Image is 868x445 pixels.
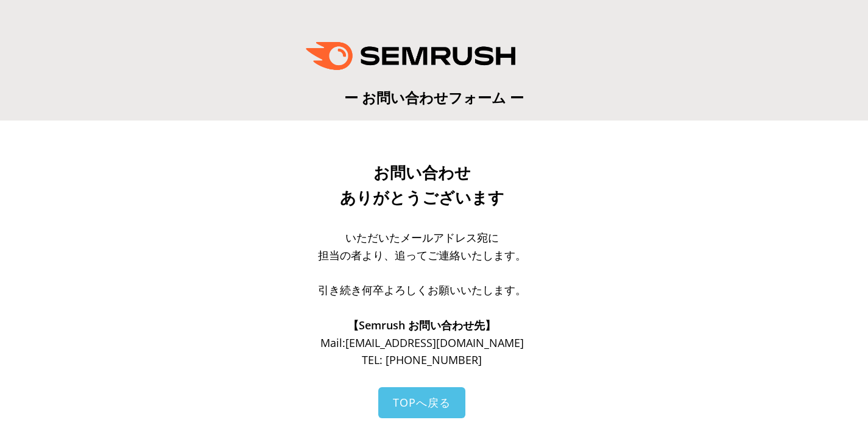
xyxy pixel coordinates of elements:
span: ー お問い合わせフォーム ー [344,88,524,107]
span: TOPへ戻る [393,395,451,410]
span: 【Semrush お問い合わせ先】 [348,318,496,332]
a: TOPへ戻る [378,387,465,418]
span: お問い合わせ [373,164,471,182]
span: TEL: [PHONE_NUMBER] [362,352,482,367]
span: いただいたメールアドレス宛に [345,230,499,245]
span: Mail: [EMAIL_ADDRESS][DOMAIN_NAME] [320,335,524,350]
span: 担当の者より、追ってご連絡いたします。 [318,248,526,262]
span: ありがとうございます [340,189,504,207]
span: 引き続き何卒よろしくお願いいたします。 [318,282,526,297]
